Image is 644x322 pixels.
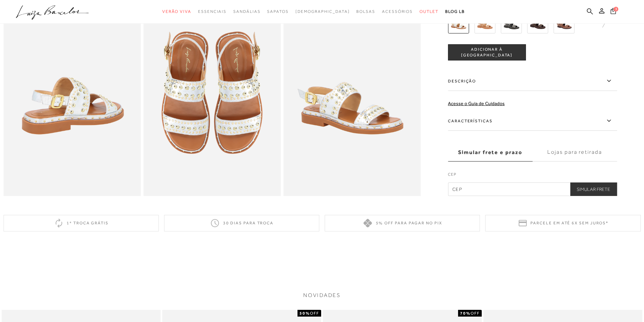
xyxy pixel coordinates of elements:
button: 3 [609,7,618,17]
input: CEP [448,182,617,196]
a: categoryNavScreenReaderText [420,5,438,18]
span: ADICIONAR À [GEOGRAPHIC_DATA] [448,46,525,58]
button: ADICIONAR À [GEOGRAPHIC_DATA] [448,44,526,60]
a: noSubCategoriesText [295,5,350,18]
span: BLOG LB [445,9,465,14]
a: categoryNavScreenReaderText [356,5,375,18]
span: Outlet [420,9,438,14]
span: Verão Viva [162,9,191,14]
label: Características [448,111,617,131]
label: Lojas para retirada [532,143,617,162]
strong: 50% [300,311,310,316]
a: categoryNavScreenReaderText [267,5,288,18]
div: 30 dias para troca [164,215,319,231]
label: Simular frete e prazo [448,143,532,162]
strong: 70% [460,311,471,316]
a: categoryNavScreenReaderText [382,5,413,18]
span: OFF [471,311,480,316]
div: 1ª troca grátis [3,215,159,231]
div: Parcele em até 6x sem juros* [485,215,641,231]
a: BLOG LB [445,5,465,18]
span: [DEMOGRAPHIC_DATA] [295,9,350,14]
span: Sapatos [267,9,288,14]
a: Acesse o Guia de Cuidados [448,101,505,106]
button: Simular Frete [570,182,617,196]
span: Bolsas [356,9,375,14]
label: Descrição [448,71,617,91]
span: Sandálias [233,9,260,14]
span: Essenciais [198,9,226,14]
a: categoryNavScreenReaderText [162,5,191,18]
div: 5% off para pagar no PIX [325,215,480,231]
span: 3 [614,7,618,11]
span: OFF [310,311,319,316]
a: categoryNavScreenReaderText [233,5,260,18]
span: Acessórios [382,9,413,14]
a: categoryNavScreenReaderText [198,5,226,18]
label: CEP [448,171,617,181]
